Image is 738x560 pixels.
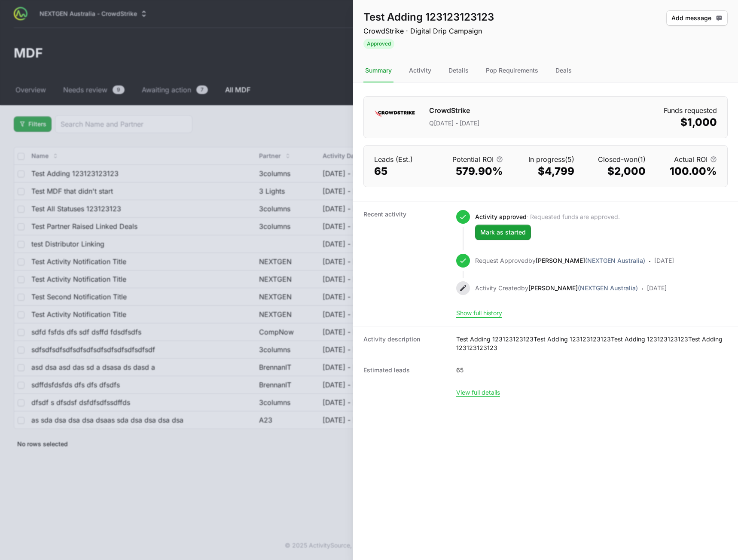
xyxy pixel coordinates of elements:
[374,105,415,122] img: CrowdStrike
[407,59,433,82] div: Activity
[363,26,494,36] p: CrowdStrike · Digital Drip Campaign
[363,210,446,317] dt: Recent activity
[517,154,574,164] dt: In progress (5)
[456,309,502,317] button: Show full history
[353,59,738,82] nav: Tabs
[671,13,723,23] span: Add message
[429,119,479,129] p: Q[DATE] - [DATE]
[456,335,728,352] dd: Test Adding 123123123123Test Adding 123123123123Test Adding 123123123123Test Adding 123123123123
[475,284,638,295] p: Activity Created by
[456,366,464,374] dd: 65
[664,105,717,116] dt: Funds requested
[647,284,667,292] time: [DATE]
[585,257,645,264] span: (NEXTGEN Australia)
[445,164,503,178] dd: 579.90%
[528,284,638,292] a: [PERSON_NAME](NEXTGEN Australia)
[664,116,717,129] dd: $1,000
[374,164,432,178] dd: 65
[480,227,526,237] span: Mark as started
[536,257,645,264] a: [PERSON_NAME](NEXTGEN Australia)
[363,38,494,49] span: Activity Status
[374,154,432,164] dt: Leads (Est.)
[363,335,446,352] dt: Activity description
[666,10,728,26] button: Add message
[363,10,494,24] h1: Test Adding 123123123123
[654,257,674,264] time: [DATE]
[456,210,674,309] ul: Activity history timeline
[447,59,470,82] div: Details
[517,164,574,178] dd: $4,799
[475,213,527,220] span: Activity approved
[363,366,446,374] dt: Estimated leads
[554,59,573,82] div: Deals
[484,59,540,82] div: Pop Requirements
[659,154,717,164] dt: Actual ROI
[445,154,503,164] dt: Potential ROI
[588,164,646,178] dd: $2,000
[363,59,393,82] div: Summary
[659,164,717,178] dd: 100.00%
[527,213,620,220] span: · Requested funds are approved.
[578,284,638,292] span: (NEXTGEN Australia)
[456,389,500,396] button: View full details
[641,283,643,295] span: ·
[666,10,728,49] div: Activity actions
[475,225,531,240] button: Mark as started
[475,256,645,268] p: Request Approved by
[588,154,646,164] dt: Closed-won (1)
[649,256,651,268] span: ·
[429,105,479,117] h1: CrowdStrike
